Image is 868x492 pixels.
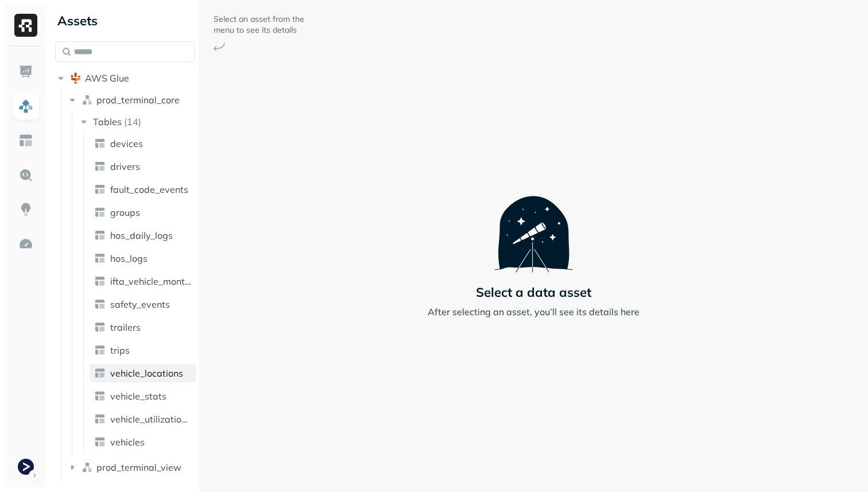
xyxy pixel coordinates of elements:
[90,203,196,222] a: groups
[110,230,173,241] span: hos_daily_logs
[70,72,82,84] img: root
[90,157,196,176] a: drivers
[55,69,195,87] button: AWS Glue
[94,321,106,333] img: table
[78,113,196,131] button: Tables(14)
[110,184,188,195] span: fault_code_events
[94,207,106,218] img: table
[110,367,183,379] span: vehicle_locations
[82,462,93,473] img: namespace
[110,138,143,149] span: devices
[476,284,591,300] p: Select a data asset
[90,134,196,153] a: devices
[94,230,106,241] img: table
[90,272,196,290] a: ifta_vehicle_months
[214,42,225,51] img: Arrow
[110,299,170,310] span: safety_events
[110,413,192,425] span: vehicle_utilization_day
[94,253,106,264] img: table
[90,364,196,382] a: vehicle_locations
[18,168,33,183] img: Query Explorer
[90,226,196,245] a: hos_daily_logs
[90,249,196,268] a: hos_logs
[110,344,130,356] span: trips
[110,436,145,448] span: vehicles
[94,299,106,310] img: table
[94,161,106,172] img: table
[110,207,140,218] span: groups
[18,459,34,475] img: Terminal
[110,161,140,172] span: drivers
[82,94,93,106] img: namespace
[67,91,195,109] button: prod_terminal_core
[214,14,305,36] p: Select an asset from the menu to see its details
[90,433,196,451] a: vehicles
[90,180,196,199] a: fault_code_events
[94,138,106,149] img: table
[55,11,195,30] div: Assets
[96,462,181,473] span: prod_terminal_view
[94,367,106,379] img: table
[18,99,33,114] img: Assets
[90,318,196,336] a: trailers
[94,276,106,287] img: table
[94,413,106,425] img: table
[90,410,196,428] a: vehicle_utilization_day
[428,305,640,319] p: After selecting an asset, you’ll see its details here
[18,64,33,79] img: Dashboard
[18,237,33,251] img: Optimization
[110,276,192,287] span: ifta_vehicle_months
[94,184,106,195] img: table
[90,295,196,313] a: safety_events
[110,321,141,333] span: trailers
[90,387,196,405] a: vehicle_stats
[94,344,106,356] img: table
[110,253,148,264] span: hos_logs
[18,202,33,217] img: Insights
[94,436,106,448] img: table
[18,133,33,148] img: Asset Explorer
[14,14,37,37] img: Ryft
[90,341,196,359] a: trips
[110,390,166,402] span: vehicle_stats
[494,173,573,272] img: Telescope
[67,458,195,476] button: prod_terminal_view
[94,390,106,402] img: table
[85,72,129,84] span: AWS Glue
[124,116,141,127] p: ( 14 )
[93,116,122,127] span: Tables
[96,94,180,106] span: prod_terminal_core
